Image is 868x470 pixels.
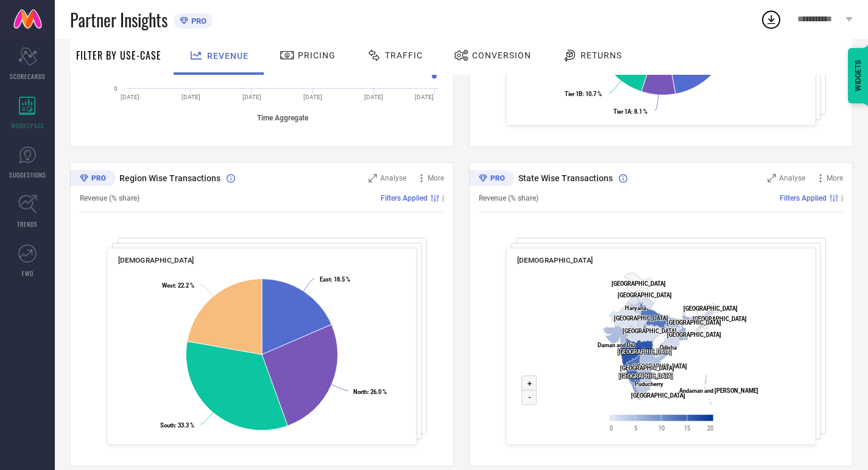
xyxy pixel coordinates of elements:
text: [GEOGRAPHIC_DATA] [633,363,687,370]
text: 20 [707,425,713,432]
span: More [428,174,444,182]
text: 0 [114,85,118,92]
span: Traffic [385,50,423,60]
span: [DEMOGRAPHIC_DATA] [517,256,593,264]
span: Pricing [298,50,336,60]
text: [GEOGRAPHIC_DATA] [683,305,738,312]
span: Region Wise Transactions [119,173,221,183]
text: 5 [634,425,637,432]
span: Filters Applied [780,194,827,202]
div: Premium [469,170,514,188]
text: [GEOGRAPHIC_DATA] [618,292,672,299]
tspan: West [162,282,175,289]
span: Conversion [472,50,531,60]
text: [DATE] [242,94,261,100]
text: [GEOGRAPHIC_DATA] [667,319,721,326]
span: More [827,174,843,182]
span: | [841,194,843,202]
text: : 33.3 % [160,422,194,429]
text: 0 [610,425,613,432]
tspan: East [320,276,331,283]
text: - [528,393,531,402]
text: Odisha [660,344,677,351]
text: Haryana [625,305,646,311]
text: [DATE] [364,94,383,100]
span: Filter By Use-Case [76,48,161,63]
text: [GEOGRAPHIC_DATA] [693,316,747,322]
span: Partner Insights [70,7,168,32]
text: : 10.7 % [565,91,602,97]
text: [GEOGRAPHIC_DATA] [612,280,666,287]
text: [DATE] [303,94,322,100]
text: Andaman and [PERSON_NAME] [679,387,758,394]
text: [GEOGRAPHIC_DATA] [620,365,674,372]
tspan: North [353,389,367,395]
text: Daman and Diu [598,342,635,348]
span: TRENDS [17,219,38,229]
tspan: Tier 1B [565,91,582,97]
span: Filters Applied [381,194,428,202]
span: | [442,194,444,202]
text: : 26.0 % [353,389,387,395]
div: Open download list [760,9,782,30]
span: SUGGESTIONS [9,170,46,179]
span: Analyse [779,174,805,182]
text: [GEOGRAPHIC_DATA] [631,392,685,399]
span: Analyse [380,174,406,182]
svg: Zoom [369,174,377,182]
span: [DEMOGRAPHIC_DATA] [118,256,194,264]
span: Revenue [207,51,249,61]
span: Revenue (% share) [80,194,139,202]
text: [DATE] [182,94,200,100]
span: WORKSPACE [11,121,44,130]
text: : 8.1 % [613,108,647,115]
tspan: Time Aggregate [257,114,309,122]
span: State Wise Transactions [518,173,613,183]
tspan: Tier 1A [613,108,632,115]
text: [GEOGRAPHIC_DATA] [619,373,673,379]
text: + [528,379,532,388]
span: FWD [22,269,34,278]
text: : 18.5 % [320,276,350,283]
text: [GEOGRAPHIC_DATA] [614,315,668,322]
span: Revenue (% share) [479,194,538,202]
svg: Zoom [767,174,776,182]
tspan: South [160,422,175,429]
div: Premium [70,170,115,188]
text: Puducherry [635,381,663,387]
text: [GEOGRAPHIC_DATA] [623,328,677,334]
span: PRO [188,16,206,26]
text: [GEOGRAPHIC_DATA] [618,348,672,355]
text: [DATE] [415,94,434,100]
text: [GEOGRAPHIC_DATA] [667,331,721,338]
text: : 22.2 % [162,282,194,289]
text: 15 [684,425,690,432]
span: Returns [580,50,622,60]
text: 10 [658,425,665,432]
span: SCORECARDS [10,72,46,81]
text: [DATE] [121,94,139,100]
